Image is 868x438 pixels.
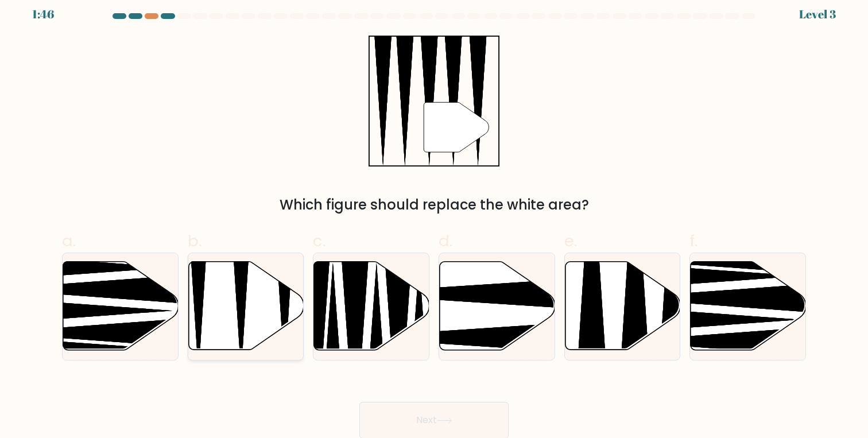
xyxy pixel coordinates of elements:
span: d. [439,230,452,252]
div: 1:46 [32,6,54,23]
g: " [424,103,489,153]
div: Level 3 [799,6,836,23]
span: a. [62,230,76,252]
span: c. [313,230,325,252]
span: f. [689,230,697,252]
span: e. [564,230,577,252]
div: Which figure should replace the white area? [69,195,799,215]
span: b. [188,230,201,252]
